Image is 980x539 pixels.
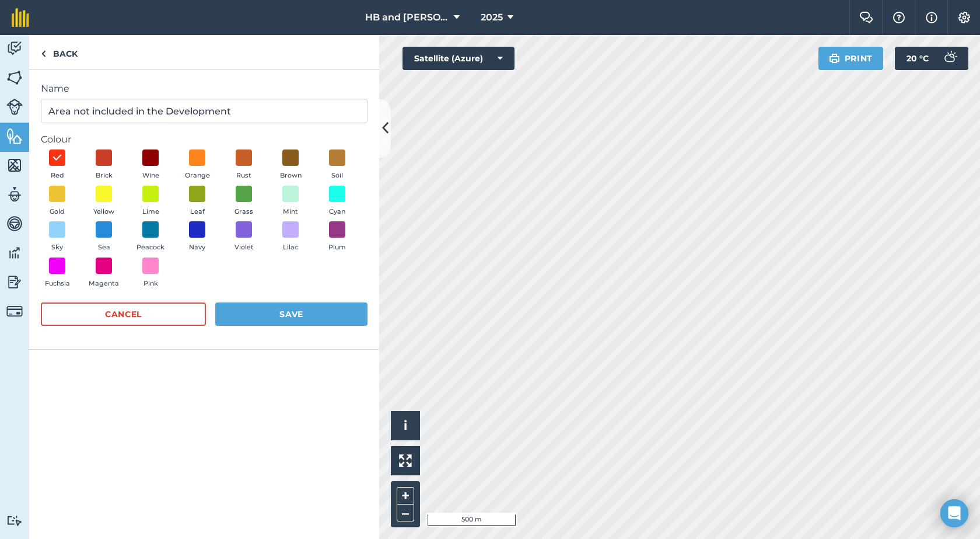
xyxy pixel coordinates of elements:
[391,411,420,440] button: i
[321,149,353,181] button: Soil
[189,242,205,253] span: Navy
[6,40,23,57] img: svg+xml;base64,PD94bWwgdmVyc2lvbj0iMS4wIiBlbmNvZGluZz0idXRmLTgiPz4KPCEtLSBHZW5lcmF0b3I6IEFkb2JlIE...
[6,69,23,86] img: svg+xml;base64,PHN2ZyB4bWxucz0iaHR0cDovL3d3dy53My5vcmcvMjAwMC9zdmciIHdpZHRoPSI1NiIgaGVpZ2h0PSI2MC...
[45,279,70,289] span: Fuchsia
[142,171,159,181] span: Wine
[859,12,873,23] img: Two speech bubbles overlapping with the left bubble in the forefront
[228,221,260,253] button: Violet
[926,11,937,25] img: svg+xml;base64,PHN2ZyB4bWxucz0iaHR0cDovL3d3dy53My5vcmcvMjAwMC9zdmciIHdpZHRoPSIxNyIgaGVpZ2h0PSIxNy...
[829,51,840,65] img: svg+xml;base64,PHN2ZyB4bWxucz0iaHR0cDovL3d3dy53My5vcmcvMjAwMC9zdmciIHdpZHRoPSIxOSIgaGVpZ2h0PSIyNC...
[328,242,346,253] span: Plum
[87,258,120,289] button: Magenta
[940,499,968,527] div: Open Intercom Messenger
[6,186,23,203] img: svg+xml;base64,PD94bWwgdmVyc2lvbj0iMS4wIiBlbmNvZGluZz0idXRmLTgiPz4KPCEtLSBHZW5lcmF0b3I6IEFkb2JlIE...
[51,242,63,253] span: Sky
[331,171,343,181] span: Soil
[892,12,906,23] img: A question mark icon
[6,157,23,174] img: svg+xml;base64,PHN2ZyB4bWxucz0iaHR0cDovL3d3dy53My5vcmcvMjAwMC9zdmciIHdpZHRoPSI1NiIgaGVpZ2h0PSI2MC...
[143,279,158,289] span: Pink
[235,242,254,253] span: Violet
[50,207,65,217] span: Gold
[957,12,971,23] img: A cog icon
[283,207,298,217] span: Mint
[818,47,884,70] button: Print
[181,186,213,217] button: Leaf
[51,171,64,181] span: Red
[895,47,968,70] button: 20 °C
[228,149,260,181] button: Rust
[12,8,29,27] img: fieldmargin Logo
[6,99,23,115] img: svg+xml;base64,PD94bWwgdmVyc2lvbj0iMS4wIiBlbmNvZGluZz0idXRmLTgiPz4KPCEtLSBHZW5lcmF0b3I6IEFkb2JlIE...
[6,273,23,291] img: svg+xml;base64,PD94bWwgdmVyc2lvbj0iMS4wIiBlbmNvZGluZz0idXRmLTgiPz4KPCEtLSBHZW5lcmF0b3I6IEFkb2JlIE...
[87,149,120,181] button: Brick
[87,221,120,253] button: Sea
[938,47,961,70] img: svg+xml;base64,PD94bWwgdmVyc2lvbj0iMS4wIiBlbmNvZGluZz0idXRmLTgiPz4KPCEtLSBHZW5lcmF0b3I6IEFkb2JlIE...
[89,279,119,289] span: Magenta
[274,149,307,181] button: Brown
[93,207,114,217] span: Yellow
[134,258,167,289] button: Pink
[98,242,110,253] span: Sea
[274,186,307,217] button: Mint
[6,215,23,232] img: svg+xml;base64,PD94bWwgdmVyc2lvbj0iMS4wIiBlbmNvZGluZz0idXRmLTgiPz4KPCEtLSBHZW5lcmF0b3I6IEFkb2JlIE...
[481,11,503,25] span: 2025
[41,149,73,181] button: Red
[321,221,353,253] button: Plum
[283,242,298,253] span: Lilac
[321,186,353,217] button: Cyan
[365,11,449,25] span: HB and [PERSON_NAME]
[397,487,414,505] button: +
[6,515,23,526] img: svg+xml;base64,PD94bWwgdmVyc2lvbj0iMS4wIiBlbmNvZGluZz0idXRmLTgiPz4KPCEtLSBHZW5lcmF0b3I6IEFkb2JlIE...
[41,258,73,289] button: Fuchsia
[399,454,412,467] img: Four arrows, one pointing top left, one top right, one bottom right and the last bottom left
[404,418,407,433] span: i
[87,186,120,217] button: Yellow
[329,207,345,217] span: Cyan
[397,505,414,521] button: –
[185,171,210,181] span: Orange
[235,207,253,217] span: Grass
[134,149,167,181] button: Wine
[142,207,159,217] span: Lime
[29,35,89,69] a: Back
[6,244,23,262] img: svg+xml;base64,PD94bWwgdmVyc2lvbj0iMS4wIiBlbmNvZGluZz0idXRmLTgiPz4KPCEtLSBHZW5lcmF0b3I6IEFkb2JlIE...
[41,47,46,61] img: svg+xml;base64,PHN2ZyB4bWxucz0iaHR0cDovL3d3dy53My5vcmcvMjAwMC9zdmciIHdpZHRoPSI5IiBoZWlnaHQ9IjI0Ii...
[6,303,23,319] img: svg+xml;base64,PD94bWwgdmVyc2lvbj0iMS4wIiBlbmNvZGluZz0idXRmLTgiPz4KPCEtLSBHZW5lcmF0b3I6IEFkb2JlIE...
[181,221,213,253] button: Navy
[134,186,167,217] button: Lime
[274,221,307,253] button: Lilac
[907,47,929,70] span: 20 ° C
[96,171,113,181] span: Brick
[6,127,23,145] img: svg+xml;base64,PHN2ZyB4bWxucz0iaHR0cDovL3d3dy53My5vcmcvMjAwMC9zdmciIHdpZHRoPSI1NiIgaGVpZ2h0PSI2MC...
[280,171,302,181] span: Brown
[136,242,164,253] span: Peacock
[402,47,514,70] button: Satellite (Azure)
[215,302,367,326] button: Save
[134,221,167,253] button: Peacock
[52,151,62,165] img: svg+xml;base64,PHN2ZyB4bWxucz0iaHR0cDovL3d3dy53My5vcmcvMjAwMC9zdmciIHdpZHRoPSIxOCIgaGVpZ2h0PSIyNC...
[181,149,213,181] button: Orange
[228,186,260,217] button: Grass
[41,82,367,96] label: Name
[41,221,73,253] button: Sky
[190,207,205,217] span: Leaf
[236,171,251,181] span: Rust
[41,186,73,217] button: Gold
[41,302,206,326] button: Cancel
[41,133,367,147] label: Colour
